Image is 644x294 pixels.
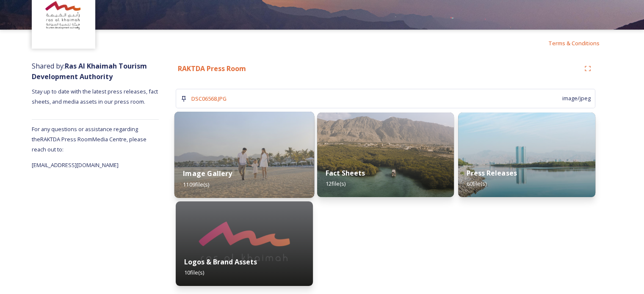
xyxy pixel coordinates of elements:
[326,180,345,187] span: 12 file(s)
[467,168,517,178] strong: Press Releases
[548,39,600,47] span: Terms & Conditions
[178,64,246,73] strong: RAKTDA Press Room
[32,61,147,81] strong: Ras Al Khaimah Tourism Development Authority
[183,169,232,178] strong: Image Gallery
[458,113,595,197] img: 013902d9-e17a-4d5b-8969-017c03a407ea.jpg
[562,94,591,102] span: image/jpeg
[548,38,612,48] a: Terms & Conditions
[32,61,147,81] span: Shared by:
[326,168,365,178] strong: Fact Sheets
[174,112,314,198] img: f5718702-a796-4956-8276-a74f38c09c52.jpg
[191,95,227,102] span: DSC06568.JPG
[184,269,204,276] span: 10 file(s)
[317,113,454,197] img: f0db2a41-4a96-4f71-8a17-3ff40b09c344.jpg
[191,93,227,104] a: DSC06568.JPG
[32,88,159,105] span: Stay up to date with the latest press releases, fact sheets, and media assets in our press room.
[183,180,209,188] span: 1109 file(s)
[32,161,119,169] span: [EMAIL_ADDRESS][DOMAIN_NAME]
[176,201,313,286] img: 41d62023-764c-459e-a281-54ac939b3615.jpg
[32,125,146,153] span: For any questions or assistance regarding the RAKTDA Press Room Media Centre, please reach out to:
[467,180,486,187] span: 60 file(s)
[184,257,257,267] strong: Logos & Brand Assets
